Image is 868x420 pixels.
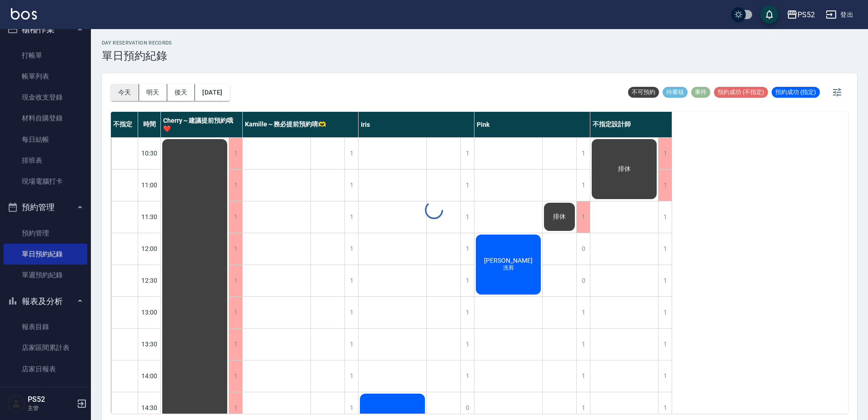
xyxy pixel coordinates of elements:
[4,108,87,129] a: 材料自購登錄
[28,395,74,404] h5: PS52
[7,395,25,413] img: Person
[4,87,87,108] a: 現金收支登錄
[4,380,87,400] a: 互助日報表
[28,404,74,412] p: 主管
[4,18,87,41] button: 櫃檯作業
[4,244,87,265] a: 單日預約紀錄
[4,337,87,358] a: 店家區間累計表
[4,171,87,192] a: 現場電腦打卡
[4,223,87,244] a: 預約管理
[4,129,87,150] a: 每日結帳
[4,316,87,337] a: 報表目錄
[4,45,87,66] a: 打帳單
[4,66,87,87] a: 帳單列表
[4,290,87,313] button: 報表及分析
[798,9,815,20] div: PS52
[4,150,87,171] a: 排班表
[4,265,87,285] a: 單週預約紀錄
[822,6,857,23] button: 登出
[783,5,818,24] button: PS52
[760,5,778,24] button: save
[11,8,37,20] img: Logo
[4,195,87,219] button: 預約管理
[4,359,87,380] a: 店家日報表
